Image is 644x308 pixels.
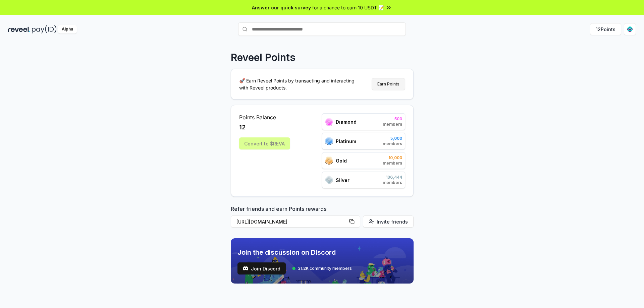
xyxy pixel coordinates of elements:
span: members [383,122,402,127]
span: Answer our quick survey [252,4,311,11]
span: Silver [336,177,350,184]
img: ranks_icon [325,137,333,145]
p: 🚀 Earn Reveel Points by transacting and interacting with Reveel products. [239,77,360,91]
span: Join the discussion on Discord [237,248,352,257]
span: for a chance to earn 10 USDT 📝 [312,4,384,11]
span: members [383,180,402,185]
img: ranks_icon [325,157,333,165]
img: pay_id [32,25,57,34]
button: 12Points [590,23,621,35]
span: Invite friends [377,218,408,225]
span: 12 [239,123,246,132]
img: discord_banner [231,238,414,284]
img: reveel_dark [8,25,31,34]
a: testJoin Discord [237,262,286,274]
div: Refer friends and earn Points rewards [231,205,414,230]
span: 31.2K community members [298,266,352,271]
span: 5,000 [383,136,402,141]
button: Join Discord [237,262,286,274]
span: Gold [336,157,347,164]
img: ranks_icon [325,118,333,126]
span: 106,444 [383,175,402,180]
img: ranks_icon [325,176,333,184]
span: Join Discord [251,265,280,272]
span: 10,000 [383,155,402,161]
span: members [383,161,402,166]
button: [URL][DOMAIN_NAME] [231,215,360,228]
span: members [383,141,402,146]
span: Platinum [336,138,356,145]
span: Diamond [336,118,357,125]
p: Reveel Points [231,51,296,63]
div: Alpha [58,25,77,34]
button: Invite friends [363,215,414,228]
span: 500 [383,116,402,122]
span: Points Balance [239,113,290,121]
img: test [243,266,248,271]
button: Earn Points [372,78,405,90]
